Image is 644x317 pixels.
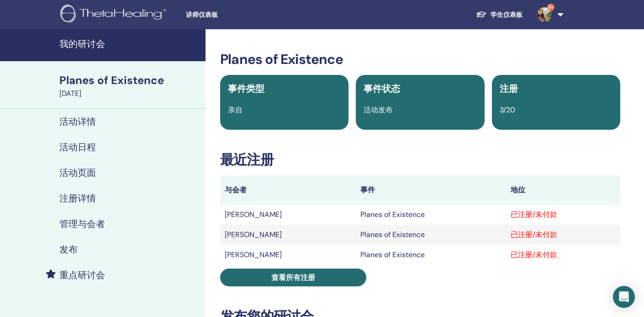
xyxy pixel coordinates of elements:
img: default.jpg [537,7,552,22]
td: Planes of Existence [356,245,507,265]
div: 已注册/未付款 [511,229,616,240]
a: 查看所有注册 [220,269,366,286]
h4: 活动日程 [59,142,96,153]
span: 亲自 [228,105,243,115]
h4: 管理与会者 [59,218,105,229]
th: 与会者 [220,175,356,205]
h4: 注册详情 [59,193,96,204]
h4: 发布 [59,244,78,255]
th: 地位 [506,175,620,205]
th: 事件 [356,175,507,205]
td: Planes of Existence [356,225,507,245]
a: 学生仪表板 [469,6,530,23]
span: 活动发布 [364,105,393,115]
h4: 活动页面 [59,167,96,178]
span: 事件类型 [228,83,264,95]
span: 3/20 [500,105,515,115]
div: Planes of Existence [59,73,200,88]
h4: 我的研讨会 [59,38,200,49]
span: 事件状态 [364,83,400,95]
span: 9+ [547,4,554,11]
h4: 重点研讨会 [59,269,105,280]
span: 注册 [500,83,518,95]
td: [PERSON_NAME] [220,225,356,245]
td: Planes of Existence [356,205,507,225]
img: logo.png [60,5,169,25]
span: 查看所有注册 [271,273,315,282]
div: Open Intercom Messenger [613,286,635,308]
td: [PERSON_NAME] [220,205,356,225]
div: 已注册/未付款 [511,209,616,220]
td: [PERSON_NAME] [220,245,356,265]
h4: 活动详情 [59,116,96,127]
div: [DATE] [59,88,200,99]
h3: Planes of Existence [220,51,620,68]
img: graduation-cap-white.svg [476,11,487,18]
span: 讲师仪表板 [186,10,323,20]
h3: 最近注册 [220,152,620,168]
div: 已注册/未付款 [511,249,616,260]
a: Planes of Existence[DATE] [54,73,206,99]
